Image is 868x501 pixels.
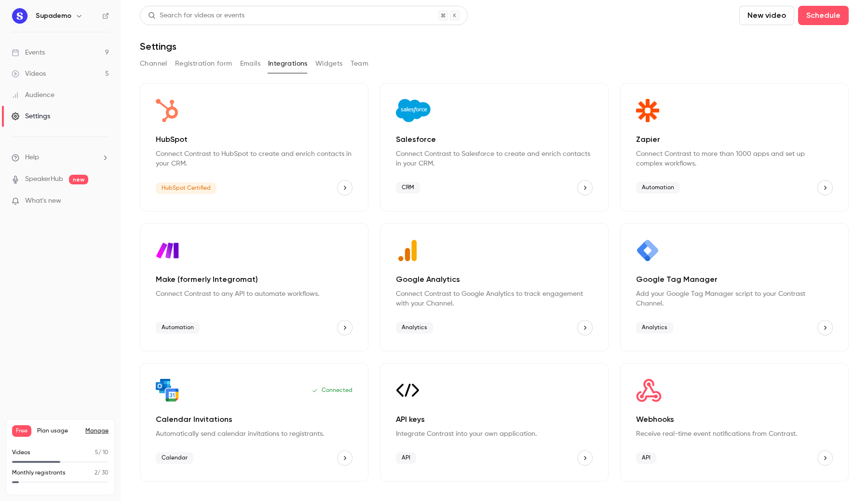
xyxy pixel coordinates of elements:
button: Webhooks [817,450,833,466]
div: Make (formerly Integromat) [140,223,368,351]
button: New video [739,6,794,25]
span: 5 [95,450,98,456]
button: Emails [240,56,260,71]
span: Automation [156,322,200,334]
p: API keys [396,414,593,425]
p: Videos [12,448,30,457]
p: HubSpot [156,134,353,145]
div: HubSpot [140,83,368,211]
div: Search for videos or events [148,11,244,21]
p: Google Tag Manager [636,274,833,285]
p: Receive real-time event notifications from Contrast. [636,429,833,439]
p: Connect Contrast to HubSpot to create and enrich contacts in your CRM. [156,149,353,168]
span: HubSpot Certified [156,182,217,194]
button: Make (formerly Integromat) [337,320,353,335]
div: Google Tag Manager [620,223,849,351]
button: Schedule [798,6,849,25]
p: Webhooks [636,414,833,425]
button: Registration form [175,56,232,71]
span: Analytics [636,322,673,334]
div: Google Analytics [380,223,609,351]
span: Automation [636,182,680,194]
li: help-dropdown-opener [12,153,109,163]
span: Analytics [396,322,433,334]
button: Google Tag Manager [817,320,833,335]
span: Plan usage [37,427,80,435]
span: What's new [25,196,61,206]
p: Connect Contrast to any API to automate workflows. [156,289,353,299]
p: Calendar Invitations [156,414,353,425]
div: Zapier [620,83,849,211]
button: Salesforce [577,180,593,195]
p: Connect Contrast to Google Analytics to track engagement with your Channel. [396,289,593,308]
p: Salesforce [396,134,593,145]
a: Manage [85,427,108,435]
span: 2 [95,470,97,476]
button: Widgets [315,56,343,71]
span: API [396,452,416,464]
p: Connect Contrast to Salesforce to create and enrich contacts in your CRM. [396,149,593,168]
div: API keys [380,363,609,482]
div: Videos [12,69,46,79]
button: Channel [140,56,167,71]
span: Help [25,153,39,163]
button: Zapier [817,180,833,195]
p: / 30 [95,469,108,477]
h1: Settings [140,41,176,52]
span: new [69,175,88,184]
button: Team [351,56,369,71]
h6: Supademo [36,11,71,21]
div: Salesforce [380,83,609,211]
p: Make (formerly Integromat) [156,274,353,285]
span: Free [12,425,31,437]
p: Integrate Contrast into your own application. [396,429,593,439]
div: Settings [12,111,50,121]
p: Add your Google Tag Manager script to your Contrast Channel. [636,289,833,308]
a: SpeakerHub [25,174,63,184]
div: Calendar Invitations [140,363,368,482]
p: Connect Contrast to more than 1000 apps and set up complex workflows. [636,149,833,168]
img: Supademo [12,8,27,24]
div: Webhooks [620,363,849,482]
p: Connected [312,387,353,394]
span: API [636,452,656,464]
button: Google Analytics [577,320,593,335]
p: Zapier [636,134,833,145]
button: Calendar Invitations [337,450,353,466]
p: / 10 [95,448,108,457]
iframe: Noticeable Trigger [97,197,109,206]
div: Events [12,48,45,57]
p: Automatically send calendar invitations to registrants. [156,429,353,439]
div: Audience [12,90,54,100]
span: CRM [396,182,420,194]
span: Calendar [156,452,193,464]
p: Monthly registrants [12,469,66,477]
p: Google Analytics [396,274,593,285]
button: HubSpot [337,180,353,195]
button: Integrations [268,56,308,71]
button: API keys [577,450,593,466]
